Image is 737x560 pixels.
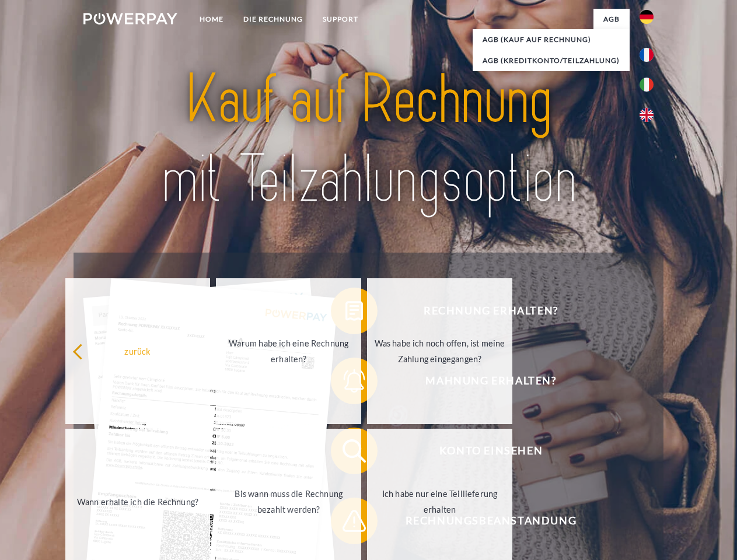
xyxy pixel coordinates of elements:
img: it [640,78,654,92]
img: logo-powerpay-white.svg [83,13,177,24]
div: zurück [72,343,204,359]
div: Ich habe nur eine Teillieferung erhalten [374,486,505,517]
a: DIE RECHNUNG [233,9,313,30]
img: de [640,10,654,24]
a: AGB (Kreditkonto/Teilzahlung) [473,50,630,71]
div: Warum habe ich eine Rechnung erhalten? [223,335,354,367]
div: Wann erhalte ich die Rechnung? [72,494,204,509]
a: AGB (Kauf auf Rechnung) [473,29,630,50]
img: title-powerpay_de.svg [111,56,626,223]
img: fr [640,48,654,62]
a: agb [593,9,630,30]
img: en [640,108,654,122]
div: Bis wann muss die Rechnung bezahlt werden? [223,486,354,517]
a: Home [190,9,233,30]
a: SUPPORT [313,9,368,30]
div: Was habe ich noch offen, ist meine Zahlung eingegangen? [374,335,505,367]
a: Was habe ich noch offen, ist meine Zahlung eingegangen? [367,278,512,424]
